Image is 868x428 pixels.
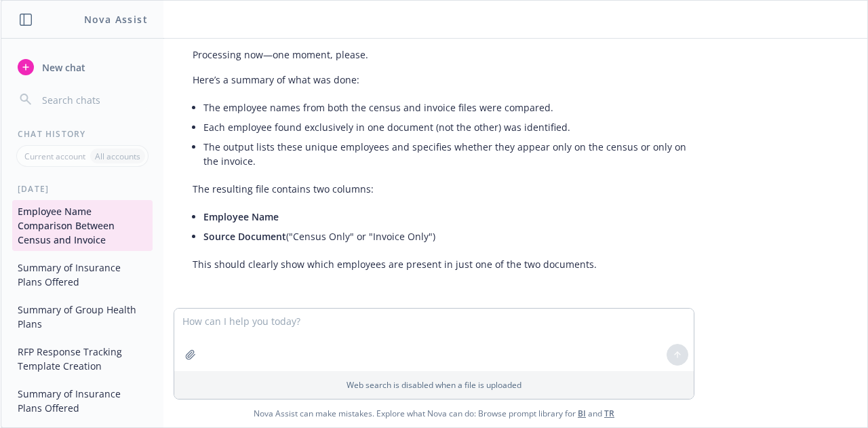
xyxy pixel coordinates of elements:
p: The resulting file contains two columns: [193,182,686,196]
button: New chat [12,55,153,79]
p: All accounts [95,151,140,162]
li: Each employee found exclusively in one document (not the other) was identified. [203,117,686,137]
li: The employee names from both the census and invoice files were compared. [203,98,686,117]
button: Summary of Group Health Plans [12,298,153,335]
p: This should clearly show which employees are present in just one of the two documents. [193,257,686,271]
span: Employee Name [203,210,279,223]
span: New chat [39,60,85,75]
p: Here’s a summary of what was done: [193,73,686,87]
button: Employee Name Comparison Between Census and Invoice [12,200,153,251]
p: Current account [24,151,85,162]
li: ("Census Only" or "Invoice Only") [203,227,686,246]
p: Web search is disabled when a file is uploaded [182,379,686,391]
a: BI [578,408,586,419]
span: Source Document [203,230,286,243]
button: Summary of Insurance Plans Offered [12,383,153,419]
a: TR [604,408,614,419]
div: Chat History [1,128,163,140]
li: The output lists these unique employees and specifies whether they appear only on the census or o... [203,137,686,171]
h1: Nova Assist [84,12,148,26]
span: Nova Assist can make mistakes. Explore what Nova can do: Browse prompt library for and [254,400,614,427]
input: Search chats [39,90,147,109]
div: [DATE] [1,183,163,195]
button: Summary of Insurance Plans Offered [12,256,153,293]
button: RFP Response Tracking Template Creation [12,341,153,377]
p: Processing now—one moment, please. [193,47,641,62]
